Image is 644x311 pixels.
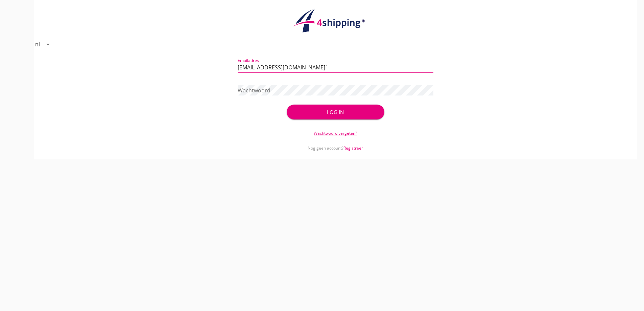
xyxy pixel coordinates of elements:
img: logo.1f945f1d.svg [292,8,380,33]
input: Emailadres [238,62,433,73]
a: Registreer [343,145,363,151]
div: Log in [297,108,374,116]
div: nl [35,41,40,47]
i: arrow_drop_down [44,40,52,48]
button: Log in [287,105,384,119]
div: Nog geen account? [238,136,433,151]
a: Wachtwoord vergeten? [314,130,357,136]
